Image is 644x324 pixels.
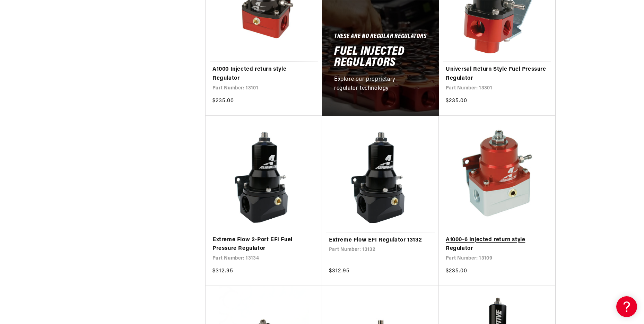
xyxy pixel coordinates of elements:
[329,236,432,245] a: Extreme Flow EFI Regulator 13132
[212,236,315,253] a: Extreme Flow 2-Port EFI Fuel Pressure Regulator
[446,236,548,253] a: A1000-6 Injected return style Regulator
[334,75,419,93] p: Explore our proprietary regulator technology
[212,65,315,83] a: A1000 Injected return style Regulator
[334,46,427,68] h2: Fuel Injected Regulators
[446,65,548,83] a: Universal Return Style Fuel Pressure Regulator
[334,34,426,40] h5: These Are No Regular Regulators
